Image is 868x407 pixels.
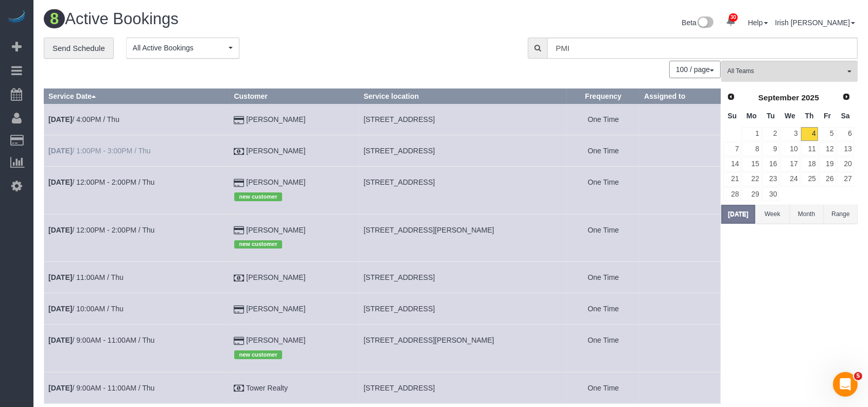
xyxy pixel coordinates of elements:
th: Service Date [44,89,230,104]
i: Check Payment [234,385,245,392]
span: [STREET_ADDRESS] [363,115,435,123]
a: 10 [780,142,800,156]
th: Customer [230,89,359,104]
span: Wednesday [785,112,795,120]
td: Frequency [567,167,640,214]
span: Sunday [727,112,737,120]
a: 26 [819,172,836,186]
button: Range [824,205,858,224]
td: Frequency [567,372,640,403]
span: 5 [854,372,862,380]
th: Service location [359,89,567,104]
td: Assigned to [640,167,721,214]
span: [STREET_ADDRESS] [363,273,435,281]
span: Thursday [805,112,814,120]
td: Assigned to [640,372,721,403]
td: Service location [359,214,567,261]
i: Credit Card Payment [234,306,245,313]
a: 22 [742,172,761,186]
a: 3 [780,127,800,141]
td: Customer [230,262,359,293]
a: 17 [780,157,800,171]
i: Credit Card Payment [234,338,245,345]
span: September [758,93,800,102]
a: 30 [762,187,779,201]
img: Automaid Logo [6,10,27,25]
button: All Teams [721,61,858,82]
td: Service location [359,135,567,167]
ol: All Teams [721,61,858,77]
a: Tower Realty [246,384,288,392]
a: 16 [762,157,779,171]
td: Assigned to [640,214,721,261]
a: Next [839,90,854,104]
span: [STREET_ADDRESS] [363,305,435,313]
span: 2025 [802,93,819,102]
td: Frequency [567,262,640,293]
a: 23 [762,172,779,186]
a: 24 [780,172,800,186]
span: new customer [234,350,283,359]
td: Schedule date [44,262,230,293]
a: [PERSON_NAME] [246,115,305,123]
a: 25 [801,172,818,186]
iframe: Intercom live chat [833,372,858,397]
a: 20 [837,157,854,171]
span: Prev [727,93,735,101]
b: [DATE] [48,226,72,234]
a: 6 [837,127,854,141]
button: Week [755,205,789,224]
nav: Pagination navigation [670,61,721,78]
a: [DATE]/ 9:00AM - 11:00AM / Thu [48,384,154,392]
a: [PERSON_NAME] [246,147,305,155]
h1: Active Bookings [44,10,443,28]
a: [PERSON_NAME] [246,226,305,234]
td: Frequency [567,104,640,135]
b: [DATE] [48,384,72,392]
span: All Active Bookings [133,43,226,53]
a: [PERSON_NAME] [246,305,305,313]
a: [DATE]/ 11:00AM / Thu [48,273,124,281]
td: Customer [230,135,359,167]
a: [DATE]/ 4:00PM / Thu [48,115,119,123]
i: Credit Card Payment [234,180,245,187]
i: Check Payment [234,275,245,282]
td: Service location [359,262,567,293]
input: Enter the first 3 letters of the name to search [547,38,858,59]
span: Next [842,93,850,101]
span: [STREET_ADDRESS][PERSON_NAME] [363,226,494,234]
span: Friday [824,112,831,120]
a: [PERSON_NAME] [246,178,305,186]
span: Tuesday [767,112,775,120]
button: All Active Bookings [126,38,239,59]
a: [DATE]/ 12:00PM - 2:00PM / Thu [48,178,154,186]
i: Check Payment [234,148,245,155]
span: Monday [747,112,757,120]
span: [STREET_ADDRESS][PERSON_NAME] [363,336,494,344]
td: Frequency [567,135,640,167]
span: 30 [729,13,738,22]
span: new customer [234,240,283,249]
a: 9 [762,142,779,156]
i: Credit Card Payment [234,227,245,234]
a: [DATE]/ 10:00AM / Thu [48,305,124,313]
td: Customer [230,325,359,372]
a: 28 [723,187,741,201]
a: 12 [819,142,836,156]
a: 7 [723,142,741,156]
a: Send Schedule [44,38,114,59]
a: [PERSON_NAME] [246,336,305,344]
td: Customer [230,372,359,403]
span: 8 [44,9,65,28]
td: Schedule date [44,167,230,214]
td: Customer [230,104,359,135]
span: All Teams [727,67,845,76]
td: Customer [230,167,359,214]
td: Schedule date [44,214,230,261]
a: Help [748,19,768,27]
td: Schedule date [44,135,230,167]
td: Schedule date [44,104,230,135]
td: Service location [359,104,567,135]
a: 5 [819,127,836,141]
